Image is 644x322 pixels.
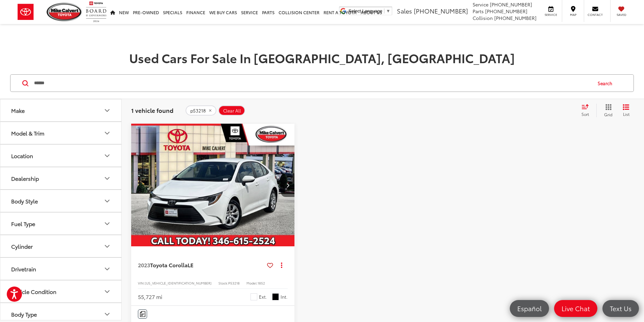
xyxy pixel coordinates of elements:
[246,280,258,286] span: Model:
[473,8,484,15] span: Parts
[131,124,295,246] a: 2023 Toyota Corolla LE2023 Toyota Corolla LE2023 Toyota Corolla LE2023 Toyota Corolla LE
[103,197,111,205] div: Body Style
[543,13,558,17] span: Service
[218,280,228,286] span: Stock:
[103,152,111,160] div: Location
[188,261,193,269] span: LE
[0,213,122,234] button: Fuel TypeFuel Type
[473,15,493,21] span: Collision
[11,288,56,295] div: Vehicle Condition
[623,111,629,117] span: List
[0,235,122,257] button: CylinderCylinder
[276,259,288,271] button: Actions
[554,300,597,317] a: Live Chat
[33,75,591,91] input: Search by Make, Model, or Keyword
[11,311,37,317] div: Body Type
[103,265,111,273] div: Drivetrain
[558,304,593,313] span: Live Chat
[281,294,288,300] span: Int.
[604,112,613,117] span: Grid
[473,1,488,8] span: Service
[602,300,639,317] a: Text Us
[138,309,147,319] button: Comments
[103,242,111,250] div: Cylinder
[588,13,603,17] span: Contact
[614,13,629,17] span: Saved
[251,293,257,300] span: Ice
[131,124,295,246] div: 2023 Toyota Corolla LE 0
[103,288,111,296] div: Vehicle Condition
[596,104,618,117] button: Grid View
[485,8,527,15] span: [PHONE_NUMBER]
[0,122,122,144] button: Model & TrimModel & Trim
[386,8,390,14] span: ▼
[138,261,150,269] span: 2023
[272,293,279,300] span: Black
[228,280,240,286] span: P53218
[490,1,532,8] span: [PHONE_NUMBER]
[11,152,33,159] div: Location
[258,280,265,286] span: 1852
[103,106,111,115] div: Make
[494,15,536,21] span: [PHONE_NUMBER]
[514,304,545,313] span: Español
[138,280,145,286] span: VIN:
[281,262,282,268] span: dropdown dots
[11,220,35,227] div: Fuel Type
[11,130,44,136] div: Model & Trim
[11,198,38,204] div: Body Style
[190,108,206,114] span: p53218
[11,107,25,114] div: Make
[0,258,122,280] button: DrivetrainDrivetrain
[397,6,412,15] span: Sales
[103,174,111,182] div: Dealership
[0,167,122,189] button: DealershipDealership
[591,75,622,92] button: Search
[145,280,212,286] span: [US_VEHICLE_IDENTIFICATION_NUMBER]
[218,105,245,116] button: Clear All
[11,243,33,249] div: Cylinder
[131,106,173,114] span: 1 vehicle found
[103,129,111,137] div: Model & Trim
[0,99,122,121] button: MakeMake
[259,294,267,300] span: Ext.
[150,261,188,269] span: Toyota Corolla
[186,105,216,116] button: remove p53218
[566,13,580,17] span: Map
[281,173,294,197] button: Next image
[138,261,264,269] a: 2023Toyota CorollaLE
[140,311,145,317] img: Comments
[138,293,162,301] div: 55,727 mi
[103,310,111,318] div: Body Type
[11,175,39,181] div: Dealership
[578,104,596,117] button: Select sort value
[0,145,122,167] button: LocationLocation
[131,124,295,247] img: 2023 Toyota Corolla LE
[618,104,635,117] button: List View
[510,300,549,317] a: Español
[0,190,122,212] button: Body StyleBody Style
[606,304,635,313] span: Text Us
[0,280,122,302] button: Vehicle ConditionVehicle Condition
[581,111,589,117] span: Sort
[103,220,111,228] div: Fuel Type
[414,6,468,15] span: [PHONE_NUMBER]
[223,108,241,114] span: Clear All
[47,3,82,21] img: Mike Calvert Toyota
[11,266,36,272] div: Drivetrain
